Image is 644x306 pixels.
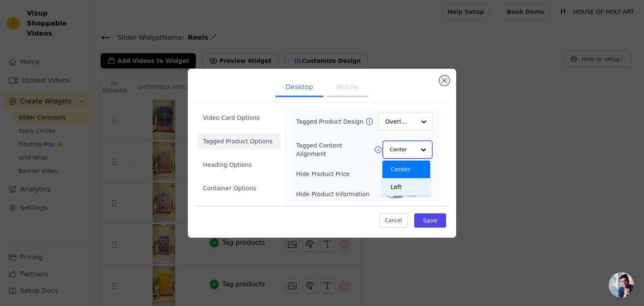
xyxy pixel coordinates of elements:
label: Tagged Content Alignment [296,141,374,158]
button: Mobile [327,79,369,97]
div: Left [382,178,430,196]
li: Video Card Options [198,109,280,126]
div: Open chat [609,272,634,298]
label: Hide Product Price [296,170,387,178]
div: Center [382,161,430,178]
li: Tagged Product Options [198,133,280,150]
button: Cancel [379,213,408,228]
button: Desktop [275,79,323,97]
li: Heading Options [198,156,280,173]
button: Close modal [439,75,449,86]
li: Container Options [198,180,280,197]
button: Save [414,213,446,228]
label: Hide Product Information [296,190,387,198]
label: Tagged Product Design [296,117,365,126]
